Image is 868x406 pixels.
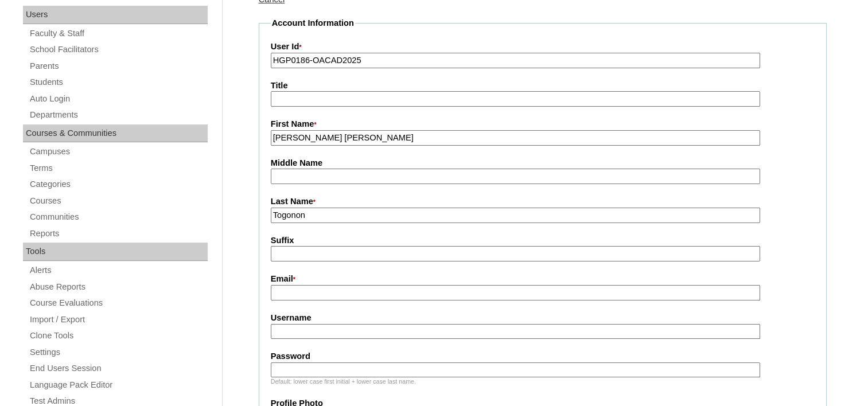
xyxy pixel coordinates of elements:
[29,296,208,310] a: Course Evaluations
[29,75,208,89] a: Students
[29,194,208,208] a: Courses
[271,350,815,362] label: Password
[29,59,208,73] a: Parents
[29,345,208,360] a: Settings
[271,118,815,131] label: First Name
[29,161,208,175] a: Terms
[29,92,208,106] a: Auto Login
[271,273,815,286] label: Email
[271,41,815,53] label: User Id
[271,312,815,324] label: Username
[271,377,815,386] div: Default: lower case first initial + lower case last name.
[23,124,208,143] div: Courses & Communities
[29,263,208,278] a: Alerts
[29,280,208,294] a: Abuse Reports
[29,177,208,192] a: Categories
[29,145,208,159] a: Campuses
[29,42,208,57] a: School Facilitators
[29,313,208,327] a: Import / Export
[23,243,208,261] div: Tools
[271,17,355,29] legend: Account Information
[23,6,208,24] div: Users
[29,227,208,241] a: Reports
[271,157,815,169] label: Middle Name
[271,235,815,247] label: Suffix
[29,26,208,41] a: Faculty & Staff
[29,361,208,376] a: End Users Session
[29,210,208,224] a: Communities
[29,378,208,392] a: Language Pack Editor
[271,80,815,92] label: Title
[271,196,815,208] label: Last Name
[29,329,208,343] a: Clone Tools
[29,108,208,122] a: Departments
